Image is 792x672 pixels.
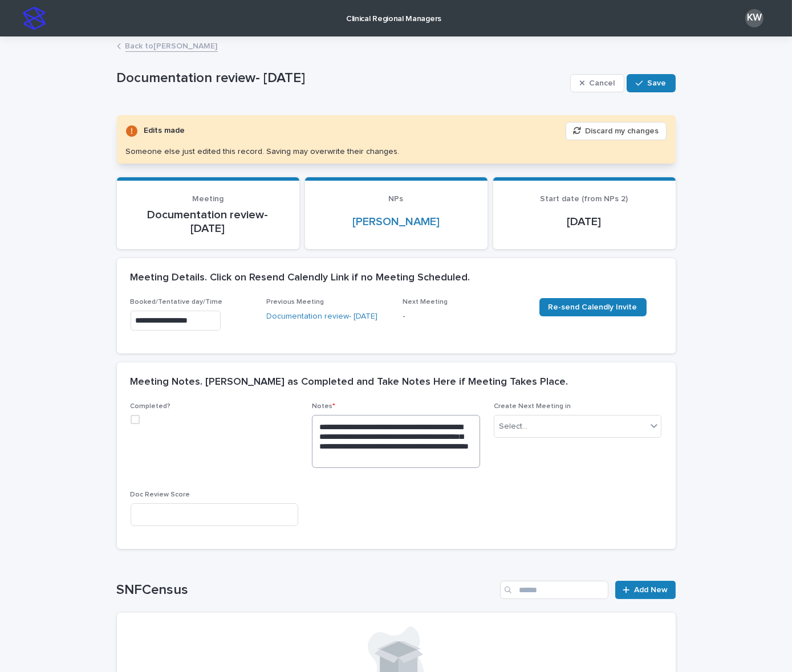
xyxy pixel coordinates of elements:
p: - [403,311,526,323]
span: Completed? [131,403,171,410]
a: [PERSON_NAME] [352,215,440,229]
input: Search [500,581,608,599]
span: Create Next Meeting in [494,403,571,410]
span: Save [648,79,667,87]
span: Doc Review Score [131,491,190,498]
span: Add New [635,586,668,594]
span: Re-send Calendly Invite [549,303,637,311]
span: Booked/Tentative day/Time [131,299,223,306]
a: Documentation review- [DATE] [267,311,378,323]
span: Cancel [589,79,615,87]
button: Cancel [570,74,625,92]
h2: Meeting Notes. [PERSON_NAME] as Completed and Take Notes Here if Meeting Takes Place. [131,376,568,389]
a: Add New [615,581,675,599]
div: Edits made [144,124,185,138]
img: stacker-logo-s-only.png [23,7,46,30]
span: NPs [389,195,404,203]
span: Next Meeting [403,299,448,306]
span: Meeting [192,195,224,203]
h2: Meeting Details. Click on Resend Calendly Link if no Meeting Scheduled. [131,272,470,284]
button: Save [627,74,675,92]
span: Notes [312,403,335,410]
div: Someone else just edited this record. Saving may overwrite their changes. [126,147,400,157]
a: Re-send Calendly Invite [539,298,647,316]
p: Documentation review- [DATE] [117,70,566,87]
div: Select... [499,421,527,433]
a: Back to[PERSON_NAME] [125,39,218,52]
p: [DATE] [507,215,662,229]
p: Documentation review- [DATE] [131,208,286,235]
span: Previous Meeting [267,299,324,306]
div: KW [745,9,763,27]
button: Discard my changes [566,122,667,140]
h1: SNFCensus [117,582,496,598]
span: Start date (from NPs 2) [541,195,628,203]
